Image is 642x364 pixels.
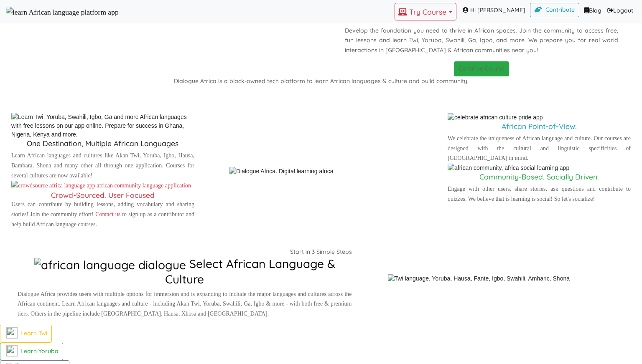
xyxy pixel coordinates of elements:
[448,164,569,172] img: african community, africa social learning app
[6,327,18,339] img: flag-ghana.106b55d9.png
[18,257,352,286] h2: Select African Language & Culture
[448,172,631,181] h5: Community-Based. Socially Driven.
[448,113,543,122] img: celebrate african culture pride app
[11,191,194,200] h5: Crowd-Sourced. User Focused
[604,3,636,19] a: Logout
[6,76,636,86] p: Dialogue Africa is a black-owned tech platform to learn African languages & culture and build com...
[11,181,191,191] img: crowdsource africa language app african community language application
[448,184,631,204] p: Engage with other users, share stories, ask questions and contribute to quizzes. We believe that ...
[11,151,194,180] p: Learn African languages and cultures like Akan Twi, Yoruba, Igbo, Hausa, Bambara, Shona and many ...
[6,345,18,356] img: flag-nigeria.710e75b6.png
[229,167,334,176] img: Dialogue Africa. Digital learning africa
[448,122,631,131] h5: African Point-of-View:
[395,3,456,20] button: Try Course
[454,61,509,76] button: Continue Course
[11,113,194,139] img: Learn Twi, Yoruba, Swahili, Igbo, Ga and more African languages with free lessons on our app onli...
[579,3,604,19] a: Blog
[34,258,186,272] img: african language dialogue
[11,200,194,229] p: Users can contribute by building lessons, adding vocabulary and sharing stories! Join the communi...
[6,7,119,18] img: learn African language platform app
[530,3,580,17] a: Contribute
[11,139,194,148] h5: One Destination, Multiple African Languages
[345,26,618,56] p: Develop the foundation you need to thrive in African spaces. Join the community to access free, f...
[459,64,504,74] p: Continue Course
[94,211,122,217] a: Contact us
[11,182,194,200] a: Crowd-Sourced. User Focused
[382,274,576,283] img: Twi language, Yoruba, Hausa, Fante, Igbo, Swahili, Amharic, Shona
[456,3,530,18] span: Hi [PERSON_NAME]
[448,134,631,163] p: We celebrate the uniqueness of African language and culture. Our courses are designed with the cu...
[18,289,352,319] p: Dialogue Africa provides users with multiple options for immersion and is expanding to include th...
